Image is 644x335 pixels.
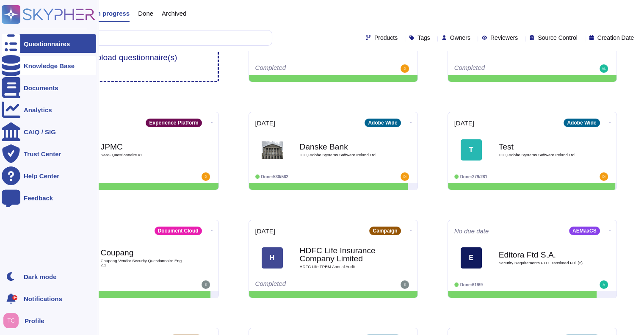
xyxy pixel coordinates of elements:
div: Document Cloud [155,227,202,235]
div: Completed [255,64,359,73]
span: HDFC Life TPRM Annual Audit [300,265,384,269]
a: Questionnaires [2,34,96,53]
span: In progress [95,10,130,17]
span: Done: 530/562 [261,174,289,179]
span: Done [138,10,153,17]
a: Feedback [2,188,96,207]
button: user [2,311,25,330]
span: DDQ Adobe Systems Software Ireland Ltd. [499,153,583,157]
span: Source Control [538,35,577,41]
span: Done: 279/281 [460,174,488,179]
b: Test [499,143,583,151]
a: Trust Center [2,144,96,163]
img: user [401,64,409,73]
img: user [401,172,409,181]
b: Danske Bank [300,143,384,151]
span: Creation Date [597,35,634,41]
div: Help Center [24,173,59,179]
span: [DATE] [255,120,275,126]
span: 7403 Adobe Document Cloud Premium AI Assist [499,43,583,51]
span: [DATE] [255,228,275,234]
img: user [3,313,19,328]
div: Completed [255,280,359,289]
a: Analytics [2,100,96,119]
span: Profile [25,318,44,324]
span: Archived [162,10,186,17]
img: Logo [262,139,283,161]
a: Help Center [2,166,96,185]
div: Adobe Wide [365,119,401,127]
div: CAIQ / SIG [24,129,56,135]
div: Dark mode [24,274,57,280]
img: user [202,280,210,289]
div: AEMaaCS [569,227,600,235]
span: No due date [454,228,489,234]
div: Upload questionnaire(s) [91,25,177,61]
img: user [202,172,210,181]
div: Questionnaires [24,41,70,47]
div: Feedback [24,195,53,201]
div: H [262,247,283,269]
span: Notifications [24,296,62,302]
div: Documents [24,85,58,91]
span: Products [374,35,398,41]
img: user [600,280,608,289]
div: 9+ [12,295,17,300]
span: DDQ Adobe Systems Software Ireland Ltd. [300,153,384,157]
img: user [600,64,608,73]
div: Trust Center [24,151,61,157]
span: Owners [450,35,470,41]
b: Editora Ftd S.A. [499,251,583,259]
div: Adobe Wide [564,119,600,127]
span: Reviewers [490,35,518,41]
span: Security Requirements FTD Translated Full (2) [499,261,583,265]
span: Coupang Vendor Security Questionnaire Eng 2.1 [101,259,185,267]
div: Campaign [369,227,401,235]
span: SaaS Questionnaire v1 [101,153,185,157]
div: Analytics [24,107,52,113]
span: Tags [417,35,430,41]
a: Knowledge Base [2,56,96,75]
b: JPMC [101,143,185,151]
div: Experience Platform [146,119,202,127]
b: HDFC Life Insurance Company Limited [300,246,384,263]
div: E [461,247,482,269]
img: user [401,280,409,289]
div: Knowledge Base [24,63,75,69]
span: [DATE] [454,120,474,126]
img: user [600,172,608,181]
span: Done: 61/69 [460,282,483,287]
a: Documents [2,78,96,97]
div: T [461,139,482,161]
div: Completed [454,64,558,73]
b: Coupang [101,249,185,257]
a: CAIQ / SIG [2,122,96,141]
div: Completed [56,172,160,181]
input: Search by keywords [33,30,272,45]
